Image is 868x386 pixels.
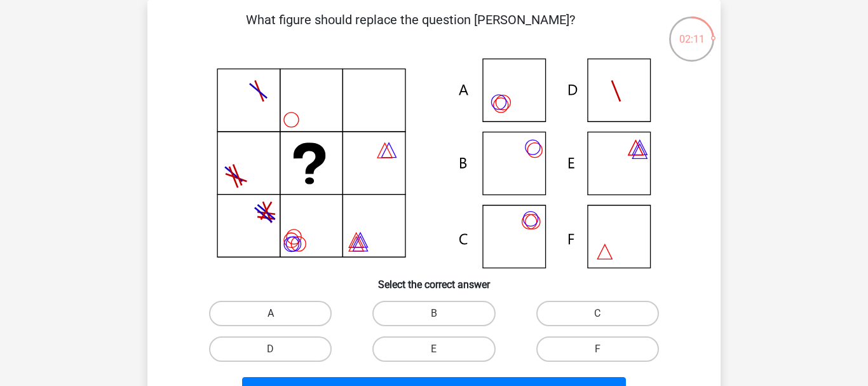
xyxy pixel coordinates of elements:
label: D [209,336,332,362]
div: 02:11 [668,15,715,47]
h6: Select the correct answer [168,268,700,291]
label: C [536,301,659,326]
label: E [372,336,495,362]
p: What figure should replace the question [PERSON_NAME]? [168,10,653,48]
label: F [536,336,659,362]
label: A [209,301,332,326]
label: B [372,301,495,326]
